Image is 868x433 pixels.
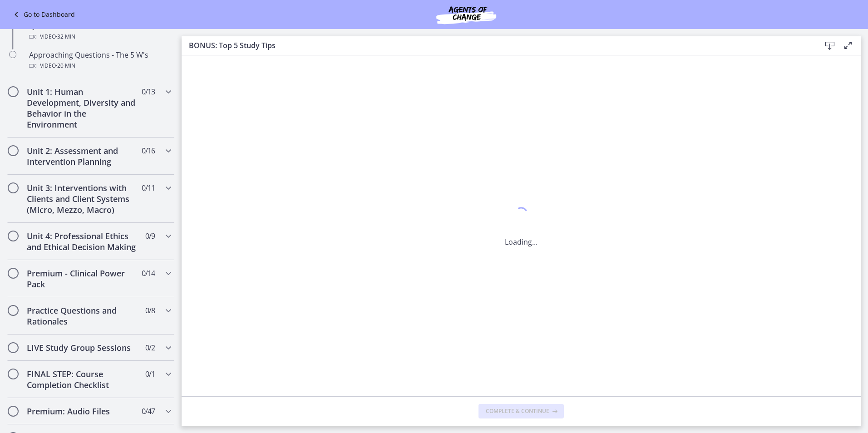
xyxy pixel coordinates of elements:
[27,342,138,353] h2: LIVE Study Group Sessions
[505,236,538,247] p: Loading...
[145,231,155,241] span: 0 / 9
[29,60,171,71] div: Video
[27,268,138,290] h2: Premium - Clinical Power Pack
[145,342,155,353] span: 0 / 2
[189,40,806,51] h3: BONUS: Top 5 Study Tips
[505,205,538,226] div: 1
[142,145,155,156] span: 0 / 16
[56,60,75,71] span: · 20 min
[412,4,521,25] img: Agents of Change
[11,9,75,20] a: Go to Dashboard
[29,31,171,42] div: Video
[142,406,155,417] span: 0 / 47
[145,369,155,379] span: 0 / 1
[27,231,138,252] h2: Unit 4: Professional Ethics and Ethical Decision Making
[27,86,138,130] h2: Unit 1: Human Development, Diversity and Behavior in the Environment
[142,182,155,193] span: 0 / 11
[27,182,138,215] h2: Unit 3: Interventions with Clients and Client Systems (Micro, Mezzo, Macro)
[145,305,155,316] span: 0 / 8
[27,406,138,417] h2: Premium: Audio Files
[27,305,138,327] h2: Practice Questions and Rationales
[142,86,155,97] span: 0 / 13
[478,404,564,418] button: Complete & continue
[27,369,138,390] h2: FINAL STEP: Course Completion Checklist
[27,145,138,167] h2: Unit 2: Assessment and Intervention Planning
[29,49,171,71] div: Approaching Questions - The 5 W's
[142,268,155,279] span: 0 / 14
[56,31,75,42] span: · 32 min
[486,408,549,415] span: Complete & continue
